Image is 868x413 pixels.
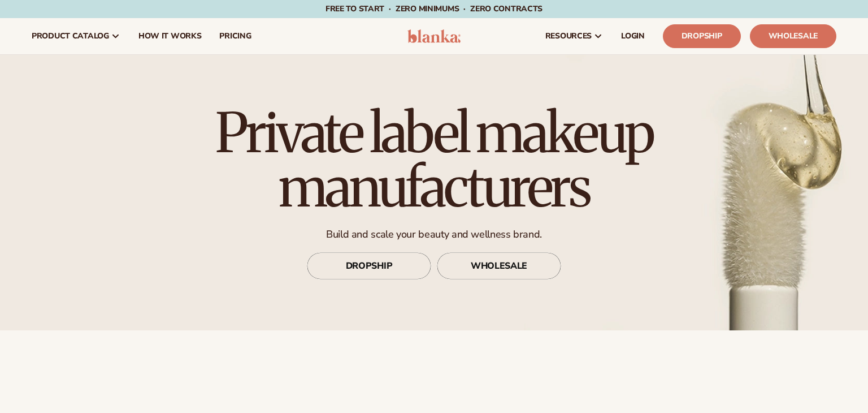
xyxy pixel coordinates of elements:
[663,24,741,48] a: Dropship
[219,32,251,41] span: pricing
[183,106,685,214] h1: Private label makeup manufacturers
[307,252,431,279] a: DROPSHIP
[325,3,542,14] span: Free to start · ZERO minimums · ZERO contracts
[437,252,561,279] a: WHOLESALE
[621,32,645,41] span: LOGIN
[407,29,461,43] img: logo
[129,18,211,54] a: How It Works
[138,32,202,41] span: How It Works
[23,18,129,54] a: product catalog
[750,24,836,48] a: Wholesale
[536,18,612,54] a: resources
[545,32,592,41] span: resources
[32,32,109,41] span: product catalog
[183,228,685,241] p: Build and scale your beauty and wellness brand.
[612,18,654,54] a: LOGIN
[210,18,260,54] a: pricing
